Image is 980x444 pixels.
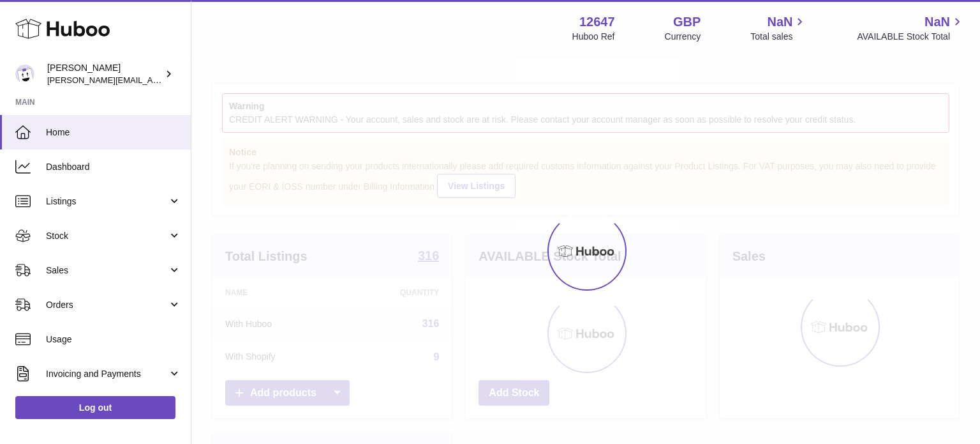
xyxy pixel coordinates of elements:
span: Stock [46,230,168,242]
a: NaN AVAILABLE Stock Total [857,13,965,43]
span: Sales [46,264,168,277]
span: NaN [767,13,792,31]
span: [PERSON_NAME][EMAIL_ADDRESS][PERSON_NAME][DOMAIN_NAME] [47,75,324,85]
a: Log out [15,396,175,419]
span: NaN [924,13,950,31]
span: Invoicing and Payments [46,368,168,380]
strong: 12647 [579,13,615,31]
strong: GBP [673,13,701,31]
span: Home [46,126,181,139]
span: Listings [46,195,168,208]
span: AVAILABLE Stock Total [857,31,965,43]
a: NaN Total sales [750,13,807,43]
div: Huboo Ref [572,31,615,43]
div: [PERSON_NAME] [47,62,162,86]
div: Currency [665,31,701,43]
span: Total sales [750,31,807,43]
img: peter@pinter.co.uk [15,65,34,84]
span: Usage [46,333,181,346]
span: Orders [46,299,168,311]
span: Dashboard [46,161,181,173]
